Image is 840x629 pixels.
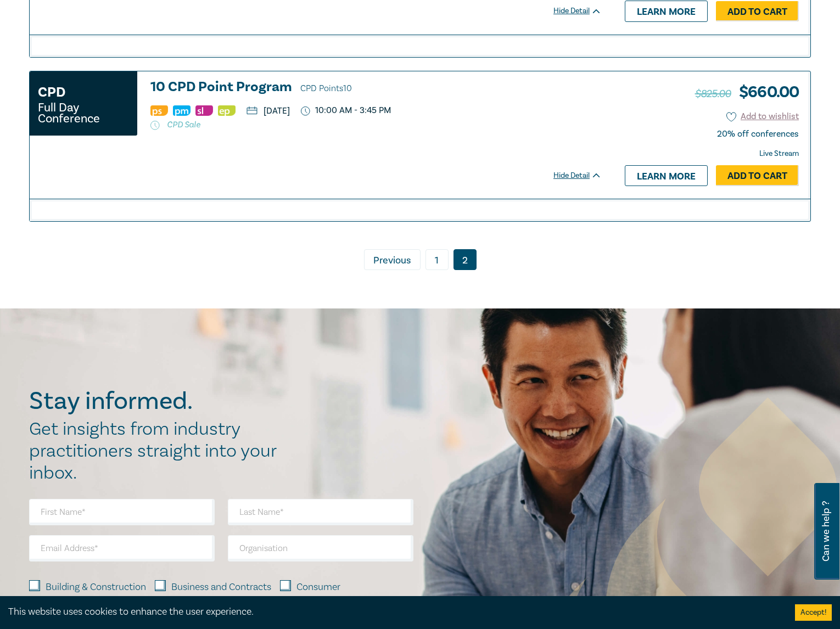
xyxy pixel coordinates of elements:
img: Practice Management & Business Skills [173,105,191,116]
span: Can we help ? [821,490,831,573]
label: Building & Construction [46,580,146,594]
div: Hide Detail [553,5,614,16]
p: [DATE] [247,106,290,115]
div: This website uses cookies to enhance the user experience. [8,605,779,619]
strong: Live Stream [759,149,799,159]
p: CPD Sale [150,119,602,130]
small: Full Day Conference [38,102,129,124]
h3: $ 660.00 [695,80,799,105]
button: Add to wishlist [726,110,799,123]
div: Hide Detail [553,170,614,181]
label: Business and Contracts [171,580,271,594]
div: 20% off conferences [717,129,799,139]
h2: Stay informed. [29,387,288,415]
h2: Get insights from industry practitioners straight into your inbox. [29,418,288,484]
input: First Name* [29,499,215,525]
input: Last Name* [228,499,413,525]
p: 10:00 AM - 3:45 PM [301,105,391,116]
a: 1 [425,249,449,270]
a: 10 CPD Point Program CPD Points10 [150,80,602,96]
input: Organisation [228,535,413,561]
img: Ethics & Professional Responsibility [218,105,236,116]
button: Accept cookies [795,604,832,621]
h3: CPD [38,82,65,102]
a: 2 [453,249,477,270]
span: CPD Points 10 [300,83,352,94]
span: Previous [373,254,411,268]
img: Substantive Law [195,105,213,116]
input: Email Address* [29,535,215,561]
span: $825.00 [695,87,731,101]
img: Professional Skills [150,105,168,116]
h3: 10 CPD Point Program [150,80,602,96]
a: Add to Cart [716,165,799,186]
label: Consumer [296,580,340,594]
a: Add to Cart [716,1,799,22]
a: Learn more [625,165,708,186]
a: Previous [364,249,421,270]
a: Learn more [625,1,708,21]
